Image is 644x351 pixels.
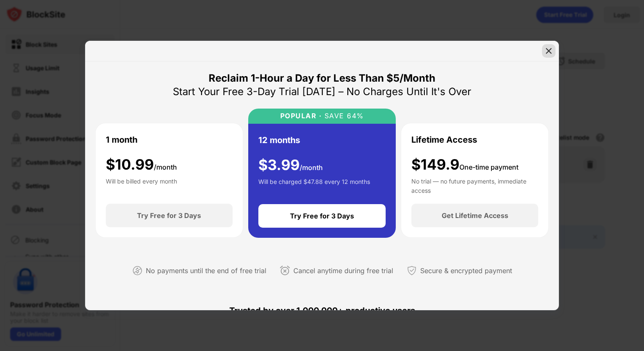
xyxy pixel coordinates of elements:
span: /month [154,163,177,171]
div: SAVE 64% [322,112,364,120]
div: $149.9 [411,156,518,173]
img: not-paying [132,266,142,276]
div: Get Lifetime Access [442,211,508,220]
img: secured-payment [407,266,417,276]
div: 12 months [258,134,300,146]
div: Try Free for 3 Days [137,211,201,220]
div: $ 10.99 [106,156,177,173]
div: POPULAR · [280,112,322,120]
div: Start Your Free 3-Day Trial [DATE] – No Charges Until It's Over [173,85,471,98]
div: No payments until the end of free trial [146,265,266,277]
div: Secure & encrypted payment [420,265,512,277]
div: 1 month [106,133,137,146]
img: cancel-anytime [280,266,290,276]
span: /month [300,163,323,172]
div: Reclaim 1-Hour a Day for Less Than $5/Month [209,72,435,85]
div: Will be charged $47.88 every 12 months [258,177,370,194]
div: Cancel anytime during free trial [293,265,393,277]
div: Try Free for 3 Days [290,212,354,220]
span: One-time payment [459,163,518,171]
div: Lifetime Access [411,133,477,146]
div: Trusted by over 1,000,000+ productive users [95,290,549,331]
div: $ 3.99 [258,157,323,174]
div: No trial — no future payments, immediate access [411,177,538,194]
div: Will be billed every month [106,177,177,194]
